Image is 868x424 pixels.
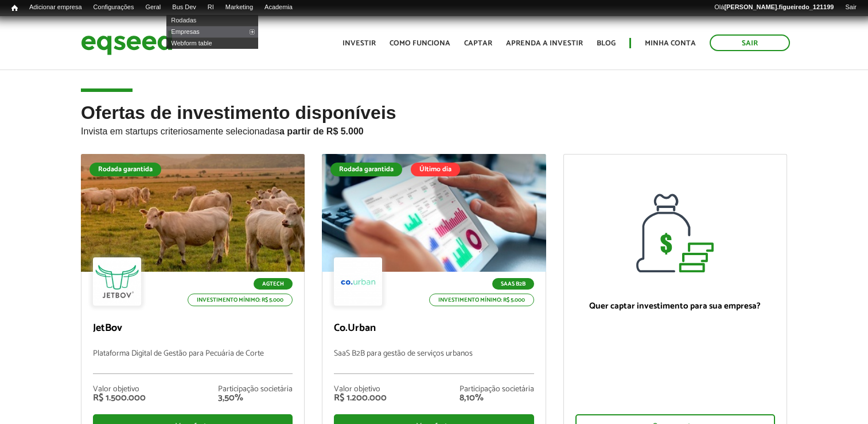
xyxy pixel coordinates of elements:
div: Último dia [411,163,460,176]
p: Co.Urban [334,322,534,335]
a: Bus Dev [166,3,202,12]
div: Participação societária [218,386,293,394]
div: Valor objetivo [334,386,387,394]
div: Valor objetivo [93,386,146,394]
a: Olá[PERSON_NAME].figueiredo_121199 [709,3,839,12]
p: Investimento mínimo: R$ 5.000 [188,294,293,306]
p: Invista em startups criteriosamente selecionadas [81,123,787,137]
a: Início [6,3,24,14]
div: R$ 1.200.000 [334,394,387,403]
p: JetBov [93,322,293,335]
div: 8,10% [460,394,534,403]
a: Marketing [220,3,259,12]
div: 3,50% [218,394,293,403]
a: Minha conta [645,40,696,47]
a: Geral [139,3,166,12]
a: Blog [597,40,616,47]
p: Investimento mínimo: R$ 5.000 [429,294,534,306]
span: Início [11,4,18,12]
a: Rodadas [166,14,258,26]
p: Plataforma Digital de Gestão para Pecuária de Corte [93,349,293,374]
a: Sair [710,34,790,51]
p: SaaS B2B [492,278,534,290]
img: EqSeed [81,28,173,58]
a: Investir [342,40,376,47]
a: Academia [259,3,298,12]
div: R$ 1.500.000 [93,394,146,403]
div: Participação societária [460,386,534,394]
a: Sair [839,3,862,12]
h2: Ofertas de investimento disponíveis [81,103,787,154]
a: Captar [464,40,492,47]
a: Adicionar empresa [24,3,88,12]
p: SaaS B2B para gestão de serviços urbanos [334,349,534,374]
a: Configurações [88,3,140,12]
a: Como funciona [390,40,450,47]
div: Rodada garantida [330,163,402,176]
strong: a partir de R$ 5.000 [279,126,364,136]
p: Agtech [254,278,293,290]
p: Quer captar investimento para sua empresa? [575,301,775,311]
a: Aprenda a investir [506,40,583,47]
div: Rodada garantida [89,163,161,176]
strong: [PERSON_NAME].figueiredo_121199 [724,3,834,10]
a: RI [202,3,220,12]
